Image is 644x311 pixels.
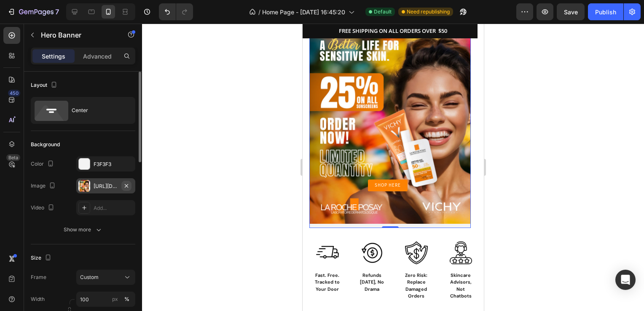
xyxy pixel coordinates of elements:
div: Show more [64,225,103,234]
div: F3F3F3 [94,161,133,168]
div: Beta [6,154,20,161]
button: % [110,294,120,304]
button: Publish [588,3,623,20]
label: Width [31,295,45,303]
p: Advanced [83,52,112,61]
div: Center [72,101,123,120]
button: Show more [31,222,135,237]
label: Frame [31,273,46,281]
span: Default [374,8,392,16]
div: Layout [31,80,59,91]
button: Save [557,3,585,20]
div: [URL][DOMAIN_NAME] [94,182,118,190]
div: Undo/Redo [159,3,193,20]
div: Add... [94,204,133,212]
div: Size [31,252,53,264]
span: Custom [80,273,99,281]
p: 7 [55,7,59,17]
p: Hero Banner [41,30,113,40]
div: Open Intercom Messenger [615,270,636,290]
span: Save [564,8,578,16]
div: 450 [8,90,20,97]
div: Video [31,202,56,214]
iframe: Design area [303,24,484,311]
span: Home Page - [DATE] 16:45:20 [262,8,345,16]
div: Publish [595,8,616,16]
div: Color [31,158,56,170]
button: 7 [3,3,63,20]
div: % [124,295,129,303]
div: px [112,295,118,303]
span: / [258,8,260,16]
input: px% [76,292,135,307]
p: Settings [42,52,65,61]
div: Background [31,141,60,148]
div: Image [31,180,57,192]
button: Custom [76,270,135,285]
span: Need republishing [407,8,450,16]
button: px [122,294,132,304]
